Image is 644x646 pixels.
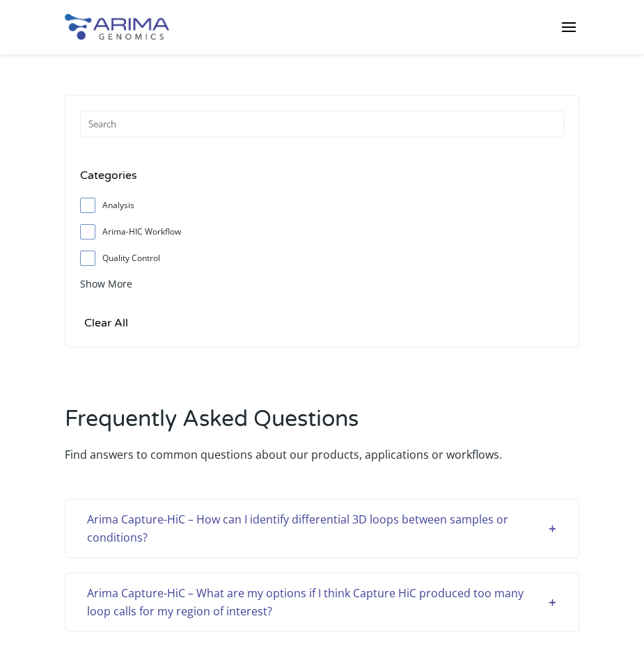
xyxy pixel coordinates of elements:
h4: Categories [80,166,565,195]
img: Arima-Genomics-logo [65,14,169,40]
p: Find answers to common questions about our products, applications or workflows. [65,446,580,464]
div: Arima Capture-HiC – What are my options if I think Capture HiC produced too many loop calls for m... [87,584,558,620]
label: Arima-HIC Workflow [80,221,565,242]
input: Clear All [80,313,132,333]
span: Show More [80,277,132,290]
label: Analysis [80,195,565,216]
label: Quality Control [80,248,565,269]
h2: Frequently Asked Questions [65,404,580,446]
div: Arima Capture-HiC – How can I identify differential 3D loops between samples or conditions? [87,510,558,546]
input: Search [80,110,565,138]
